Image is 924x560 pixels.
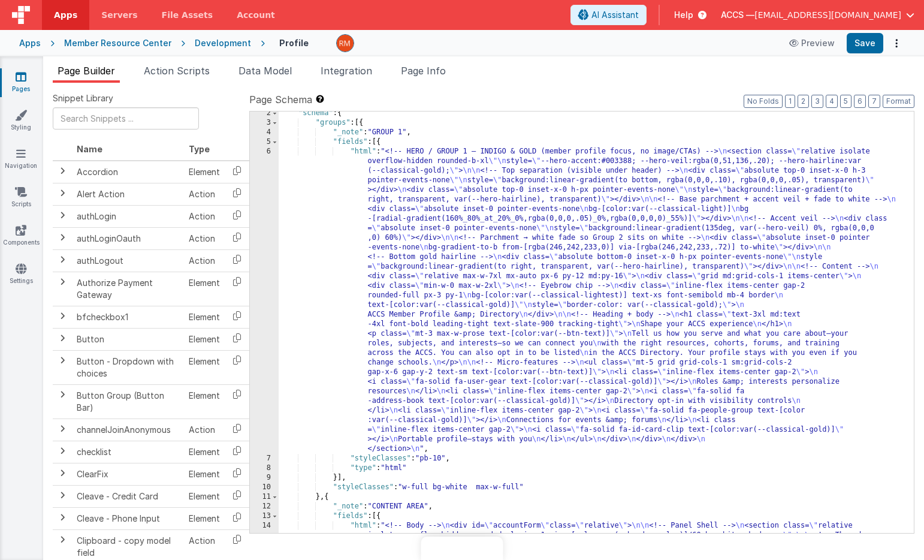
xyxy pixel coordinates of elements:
button: 5 [840,95,851,108]
td: Element [184,306,225,328]
td: Accordion [72,161,184,183]
td: authLogout [72,249,184,272]
td: Element [184,328,225,350]
td: Element [184,161,225,183]
span: AI Assistant [591,9,639,21]
span: Type [189,144,210,154]
td: Element [184,507,225,529]
button: ACCS — [EMAIL_ADDRESS][DOMAIN_NAME] [721,9,914,21]
td: channelJoinAnonymous [72,419,184,441]
div: 2 [250,109,279,118]
div: 11 [250,492,279,502]
span: [EMAIL_ADDRESS][DOMAIN_NAME] [754,9,901,21]
span: Servers [101,9,137,21]
button: No Folds [744,95,783,108]
button: Save [847,33,883,53]
td: checklist [72,441,184,463]
td: Button Group (Button Bar) [72,384,184,419]
td: Element [184,441,225,463]
div: 4 [250,128,279,137]
td: Element [184,272,225,306]
td: Button [72,328,184,350]
div: 5 [250,137,279,147]
button: Preview [782,34,842,53]
div: 6 [250,147,279,454]
div: Development [195,37,251,49]
div: 13 [250,511,279,521]
button: 4 [826,95,838,108]
span: Page Builder [58,65,115,77]
div: 10 [250,483,279,492]
button: 1 [785,95,795,108]
span: ACCS — [721,9,754,21]
button: Format [883,95,914,108]
td: ClearFix [72,463,184,485]
td: Action [184,227,225,249]
td: Action [184,205,225,227]
div: 3 [250,118,279,128]
button: 6 [854,95,866,108]
td: Action [184,249,225,272]
td: Authorize Payment Gateway [72,272,184,306]
span: Integration [321,65,372,77]
img: 1e10b08f9103151d1000344c2f9be56b [337,35,354,52]
button: Options [888,35,905,52]
div: 12 [250,502,279,511]
div: Apps [19,37,41,49]
span: Apps [54,9,77,21]
td: bfcheckbox1 [72,306,184,328]
td: authLogin [72,205,184,227]
div: 9 [250,473,279,483]
span: Page Schema [249,92,312,107]
td: Action [184,183,225,205]
td: Alert Action [72,183,184,205]
span: Data Model [238,65,292,77]
button: 3 [811,95,823,108]
td: Button - Dropdown with choices [72,350,184,384]
td: Cleave - Phone Input [72,507,184,529]
button: 2 [798,95,809,108]
td: authLoginOauth [72,227,184,249]
span: Action Scripts [144,65,210,77]
div: 8 [250,463,279,473]
span: File Assets [162,9,213,21]
h4: Profile [279,38,309,47]
input: Search Snippets ... [53,107,199,130]
span: Help [674,9,693,21]
span: Snippet Library [53,92,113,104]
td: Cleave - Credit Card [72,485,184,507]
div: 7 [250,454,279,463]
td: Element [184,463,225,485]
span: Page Info [401,65,446,77]
td: Element [184,384,225,419]
div: Member Resource Center [64,37,171,49]
span: Name [77,144,102,154]
td: Action [184,419,225,441]
button: 7 [868,95,880,108]
td: Element [184,485,225,507]
td: Element [184,350,225,384]
button: AI Assistant [570,5,647,25]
